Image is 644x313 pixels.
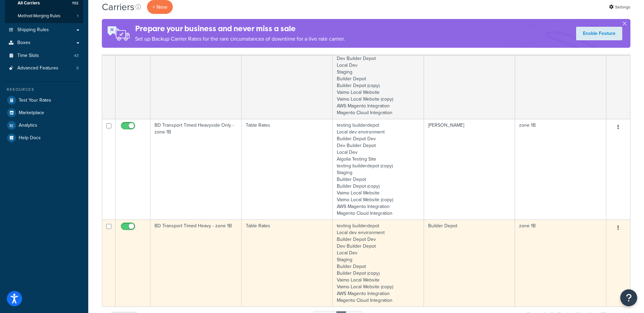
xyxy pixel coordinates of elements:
li: Advanced Features [5,62,83,75]
a: Shipping Rules [5,24,83,36]
a: Enable Feature [576,27,622,40]
li: Method Merging Rules [5,10,83,22]
a: Time Slots 43 [5,49,83,62]
td: Builder Depot [424,220,515,307]
span: Method Merging Rules [18,13,60,19]
button: Open Resource Center [620,289,637,306]
td: testing builderdepot Local dev environment Builder Depot Dev Dev Builder Depot Local Dev Staging ... [333,32,424,119]
div: Resources [5,87,83,92]
td: Table Rates [242,119,333,220]
span: Advanced Features [17,65,58,71]
a: Settings [609,2,630,12]
td: zone 1B [515,32,606,119]
a: Help Docs [5,132,83,144]
td: Table Rates [242,32,333,119]
span: All Carriers [18,0,40,6]
a: Marketplace [5,107,83,119]
span: Shipping Rules [17,27,49,33]
h4: Prepare your business and never miss a sale [135,23,345,34]
span: 192 [72,0,78,6]
a: Boxes [5,37,83,49]
span: Marketplace [19,110,44,116]
span: 5 [76,65,79,71]
td: Builder Depot [424,32,515,119]
span: Help Docs [19,135,41,141]
a: Method Merging Rules 1 [5,10,83,22]
a: Test Your Rates [5,94,83,106]
li: Time Slots [5,49,83,62]
td: BD Transport Timed Light - zone 1B [150,32,242,119]
span: Boxes [17,40,31,46]
td: BD Transport Timed Heavy - zone 1B [150,220,242,307]
td: [PERSON_NAME] [424,119,515,220]
span: 43 [74,53,79,59]
h1: Carriers [102,0,134,14]
span: Analytics [19,123,37,128]
a: Analytics [5,119,83,131]
span: Test Your Rates [19,98,51,103]
a: Advanced Features 5 [5,62,83,75]
td: BD Transport Timed Heavyside Only - zone 1B [150,119,242,220]
p: Set up Backup Carrier Rates for the rare circumstances of downtime for a live rate carrier. [135,34,345,44]
td: Table Rates [242,220,333,307]
span: Time Slots [17,53,39,59]
td: testing builderdepot Local dev environment Builder Depot Dev Dev Builder Depot Local Dev Staging ... [333,220,424,307]
td: zone 1B [515,220,606,307]
span: 1 [77,13,78,19]
td: testing builderdepot Local dev environment Builder Depot Dev Dev Builder Depot Local Dev Algolia ... [333,119,424,220]
td: zone 1B [515,119,606,220]
img: ad-rules-rateshop-fe6ec290ccb7230408bd80ed9643f0289d75e0ffd9eb532fc0e269fcd187b520.png [102,19,135,48]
